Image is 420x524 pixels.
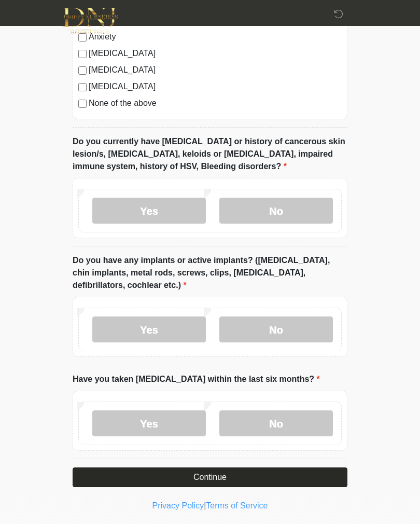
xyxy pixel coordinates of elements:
label: No [219,316,333,342]
label: [MEDICAL_DATA] [89,80,342,93]
input: [MEDICAL_DATA] [78,83,87,91]
label: Yes [92,198,206,224]
label: [MEDICAL_DATA] [89,64,342,76]
label: Yes [92,410,206,436]
input: [MEDICAL_DATA] [78,66,87,75]
label: Do you currently have [MEDICAL_DATA] or history of cancerous skin lesion/s, [MEDICAL_DATA], keloi... [73,135,347,173]
input: None of the above [78,100,87,108]
label: No [219,198,333,224]
input: [MEDICAL_DATA] [78,50,87,58]
a: | [204,501,206,510]
label: Do you have any implants or active implants? ([MEDICAL_DATA], chin implants, metal rods, screws, ... [73,254,347,292]
button: Continue [73,467,347,487]
label: Have you taken [MEDICAL_DATA] within the last six months? [73,373,320,385]
img: DNJ Med Boutique Logo [62,8,118,34]
a: Terms of Service [206,501,268,510]
label: None of the above [89,97,342,109]
label: [MEDICAL_DATA] [89,47,342,60]
label: No [219,410,333,436]
label: Yes [92,316,206,342]
a: Privacy Policy [152,501,204,510]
